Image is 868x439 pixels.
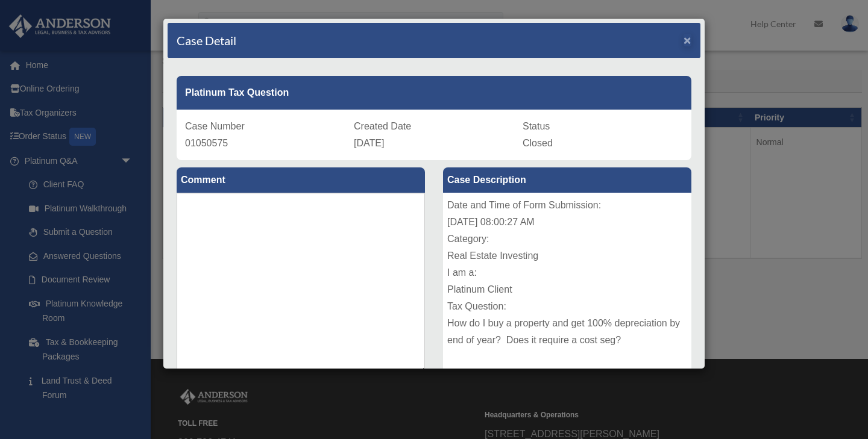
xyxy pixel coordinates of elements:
[443,167,691,193] label: Case Description
[177,76,691,110] div: Platinum Tax Question
[523,138,553,148] span: Closed
[354,138,384,148] span: [DATE]
[177,32,236,49] h4: Case Detail
[523,121,550,131] span: Status
[185,121,245,131] span: Case Number
[185,138,228,148] span: 01050575
[443,193,691,373] div: Date and Time of Form Submission: [DATE] 08:00:27 AM Category: Real Estate Investing I am a: Plat...
[177,167,425,193] label: Comment
[354,121,411,131] span: Created Date
[684,33,691,47] span: ×
[684,34,691,46] button: Close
